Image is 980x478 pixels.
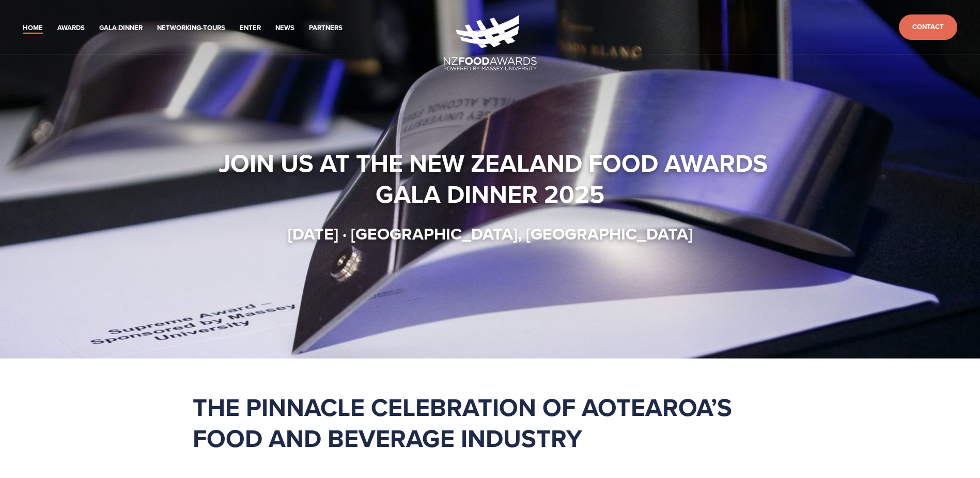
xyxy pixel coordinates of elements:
a: Enter [240,22,261,34]
strong: [DATE] · [GEOGRAPHIC_DATA], [GEOGRAPHIC_DATA] [288,221,693,246]
a: Gala Dinner [99,22,143,34]
h1: The pinnacle celebration of Aotearoa’s food and beverage industry [193,392,788,454]
a: Awards [57,22,85,34]
strong: Join us at the New Zealand Food Awards Gala Dinner 2025 [219,145,774,212]
a: Contact [899,14,957,40]
a: Home [23,22,43,34]
a: Partners [309,22,343,34]
a: Networking-Tours [157,22,225,34]
a: News [275,22,294,34]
